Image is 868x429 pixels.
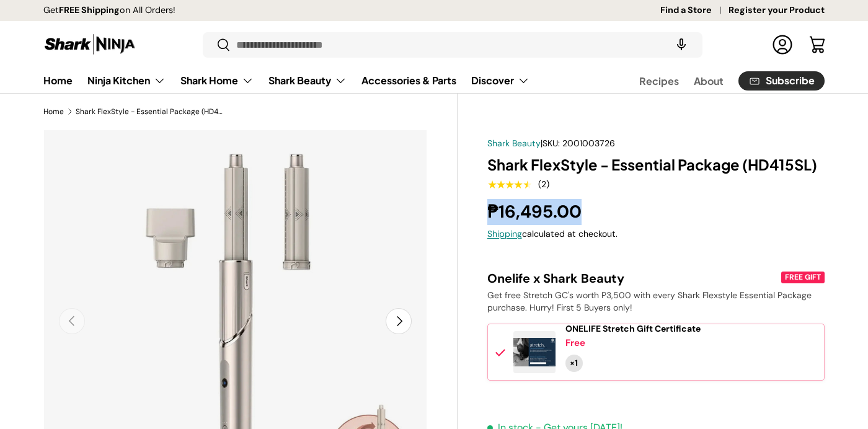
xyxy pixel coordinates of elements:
span: Subscribe [766,76,815,86]
div: 4.5 out of 5.0 stars [487,179,531,190]
strong: ₱16,495.00 [487,200,585,223]
div: Onelife x Shark Beauty [487,270,779,286]
span: SKU: [542,138,560,149]
div: calculated at checkout. [487,228,825,241]
div: FREE GIFT [783,272,823,283]
a: Register your Product [728,4,825,17]
a: Home [43,108,64,115]
a: Shark Beauty [487,138,541,149]
summary: Shark Home [173,68,261,93]
h1: Shark FlexStyle - Essential Package (HD415SL) [487,155,825,174]
summary: Ninja Kitchen [80,68,173,93]
a: Subscribe [738,71,825,91]
nav: Primary [43,68,529,93]
span: ONELIFE Stretch Gift Certificate [565,323,701,334]
speech-search-button: Search by voice [662,31,701,58]
div: (2) [538,180,549,189]
span: | [541,138,615,149]
summary: Shark Beauty [261,68,354,93]
a: Accessories & Parts [361,68,456,92]
img: Shark Ninja Philippines [43,32,136,56]
span: 2001003726 [562,138,615,149]
summary: Discover [464,68,537,93]
div: Quantity [565,355,583,372]
p: Get on All Orders! [43,4,175,17]
a: About [694,69,724,93]
a: Shark FlexStyle - Essential Package (HD415SL) [76,108,224,115]
a: Home [43,68,73,92]
a: Shipping [487,228,522,239]
a: Recipes [639,69,679,93]
a: ONELIFE Stretch Gift Certificate [565,324,701,334]
span: Get free Stretch GC's worth P3,500 with every Shark Flexstyle Essential Package purchase. Hurry! ... [487,290,812,313]
strong: FREE Shipping [59,4,120,15]
nav: Secondary [609,68,825,93]
a: Find a Store [660,4,728,17]
span: ★★★★★ [487,179,531,191]
div: Free [565,337,585,350]
nav: Breadcrumbs [43,106,458,117]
